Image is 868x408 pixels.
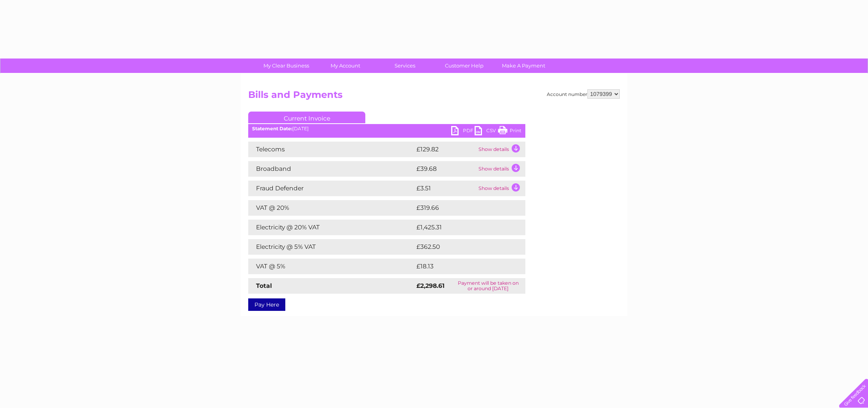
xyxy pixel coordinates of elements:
[414,161,477,177] td: £39.68
[451,126,475,137] a: PDF
[248,239,414,255] td: Electricity @ 5% VAT
[248,89,620,104] h2: Bills and Payments
[256,282,272,289] strong: Total
[498,126,521,137] a: Print
[414,200,511,216] td: £319.66
[254,59,318,73] a: My Clear Business
[414,239,512,255] td: £362.50
[477,142,525,157] td: Show details
[414,181,477,196] td: £3.51
[451,278,525,294] td: Payment will be taken on or around [DATE]
[414,142,477,157] td: £129.82
[475,126,498,137] a: CSV
[313,59,378,73] a: My Account
[477,161,525,177] td: Show details
[373,59,437,73] a: Services
[248,220,414,235] td: Electricity @ 20% VAT
[547,89,620,99] div: Account number
[252,126,292,131] b: Statement Date:
[248,181,414,196] td: Fraud Defender
[248,126,525,131] div: [DATE]
[248,298,285,311] a: Pay Here
[248,161,414,177] td: Broadband
[248,200,414,216] td: VAT @ 20%
[491,59,556,73] a: Make A Payment
[477,181,525,196] td: Show details
[248,259,414,274] td: VAT @ 5%
[414,220,512,235] td: £1,425.31
[248,112,365,123] a: Current Invoice
[414,259,508,274] td: £18.13
[432,59,496,73] a: Customer Help
[416,282,445,289] strong: £2,298.61
[248,142,414,157] td: Telecoms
